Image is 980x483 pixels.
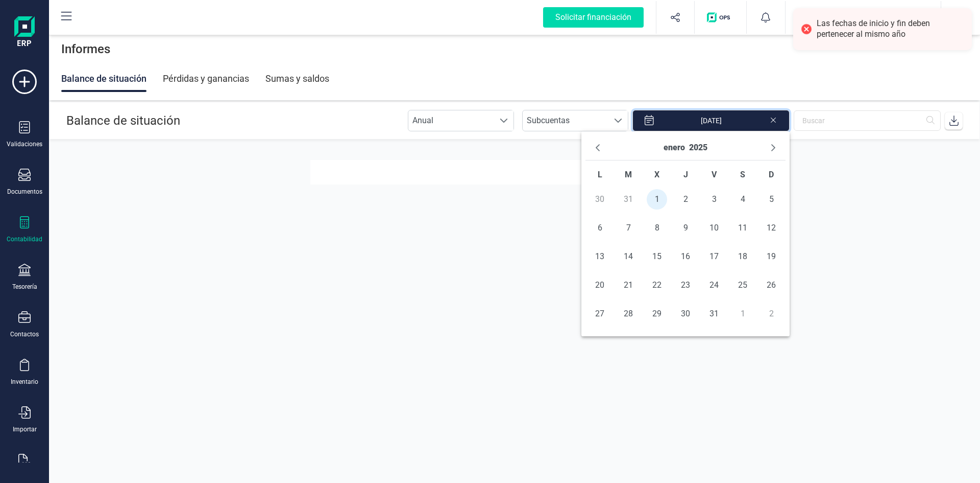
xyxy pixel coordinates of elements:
div: Las fechas de inicio y fin deben pertenecer al mismo año [817,18,964,40]
span: 22 [647,275,667,295]
span: J [683,170,688,179]
span: 15 [647,246,667,267]
td: 26/01/2025 [757,271,786,300]
td: 11/01/2025 [728,214,757,242]
span: 5 [761,189,781,210]
td: 21/01/2025 [614,271,643,300]
td: 29/01/2025 [643,300,671,328]
span: 29 [647,304,667,324]
td: 31/01/2025 [700,300,728,328]
td: 14/01/2025 [614,242,643,271]
div: Choose Date [581,131,790,336]
td: 27/01/2025 [585,300,614,328]
img: EC [802,6,824,29]
span: 2 [675,189,696,210]
div: Contabilidad [7,235,42,243]
span: 21 [618,275,639,295]
span: Subcuentas [523,110,608,131]
div: Documentos [7,188,42,196]
span: 17 [704,246,724,267]
td: 31/12/2024 [614,185,643,214]
td: 28/01/2025 [614,300,643,328]
td: 06/01/2025 [585,214,614,242]
span: 28 [618,304,639,324]
span: V [712,170,717,179]
span: 1 [647,189,667,210]
input: Buscar [794,110,941,131]
button: Logo de OPS [701,1,740,34]
span: 11 [732,218,753,238]
td: 12/01/2025 [757,214,786,242]
button: Next Month [765,140,781,156]
img: Logo Finanedi [14,16,35,49]
span: 8 [647,218,667,238]
button: Previous Month [590,140,606,156]
td: 13/01/2025 [585,242,614,271]
button: Choose Month [664,140,685,156]
span: M [625,170,632,179]
td: 15/01/2025 [643,242,671,271]
span: Balance de situación [66,113,180,128]
td: 20/01/2025 [585,271,614,300]
button: ECECO3 HUB SL[PERSON_NAME] [798,1,928,34]
span: 19 [761,246,781,267]
td: 22/01/2025 [643,271,671,300]
span: 30 [675,304,696,324]
span: 12 [761,218,781,238]
span: 20 [590,275,610,295]
td: 16/01/2025 [671,242,700,271]
div: Validaciones [7,140,42,148]
span: 23 [675,275,696,295]
div: Solicitar financiación [543,7,644,28]
span: 24 [704,275,724,295]
div: Contactos [10,330,39,338]
span: 27 [590,304,610,324]
span: 6 [590,218,610,238]
button: Solicitar financiación [531,1,656,34]
td: 08/01/2025 [643,214,671,242]
div: Informes [49,33,980,65]
td: 18/01/2025 [728,242,757,271]
span: 3 [704,189,724,210]
span: 7 [618,218,639,238]
td: 23/01/2025 [671,271,700,300]
td: 10/01/2025 [700,214,728,242]
td: 24/01/2025 [700,271,728,300]
td: 01/02/2025 [728,300,757,328]
img: Logo de OPS [707,12,734,22]
span: S [740,170,745,179]
span: 9 [675,218,696,238]
button: Choose Year [689,140,707,156]
div: Sumas y saldos [265,65,329,92]
td: 01/01/2025 [643,185,671,214]
span: Anual [408,110,494,131]
span: 16 [675,246,696,267]
span: 18 [732,246,753,267]
span: 31 [704,304,724,324]
td: 02/02/2025 [757,300,786,328]
td: 17/01/2025 [700,242,728,271]
td: 19/01/2025 [757,242,786,271]
td: 30/01/2025 [671,300,700,328]
div: Importar [13,425,37,433]
div: Inventario [11,378,38,386]
span: X [654,170,659,179]
div: Balance de situación [61,65,146,92]
td: 09/01/2025 [671,214,700,242]
span: D [769,170,774,179]
td: 04/01/2025 [728,185,757,214]
span: 14 [618,246,639,267]
td: 05/01/2025 [757,185,786,214]
div: Tesorería [12,283,37,291]
td: 30/12/2024 [585,185,614,214]
span: 25 [732,275,753,295]
span: 26 [761,275,781,295]
td: 02/01/2025 [671,185,700,214]
td: 03/01/2025 [700,185,728,214]
span: 4 [732,189,753,210]
td: 25/01/2025 [728,271,757,300]
span: L [598,170,602,179]
td: 07/01/2025 [614,214,643,242]
span: 13 [590,246,610,267]
div: Pérdidas y ganancias [163,65,249,92]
